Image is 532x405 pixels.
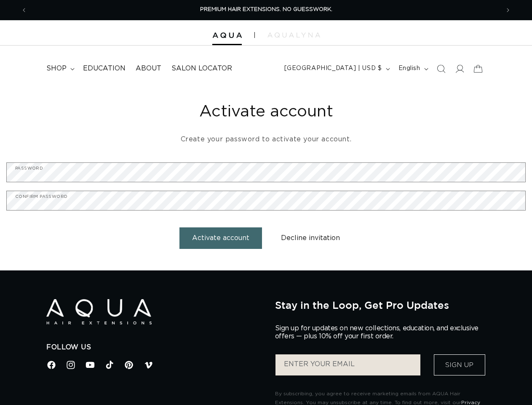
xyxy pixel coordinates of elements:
[275,354,420,375] input: ENTER YOUR EMAIL
[6,102,526,122] h1: Activate account
[46,343,262,352] h2: Follow Us
[41,59,78,78] summary: shop
[393,61,432,77] button: English
[171,64,232,73] span: Salon Locator
[432,59,450,78] summary: Search
[275,324,486,340] p: Sign up for updates on new collections, education, and exclusive offers — plus 10% off your first...
[46,299,152,325] img: Aqua Hair Extensions
[200,7,332,12] span: PREMIUM HAIR EXTENSIONS. NO GUESSWORK.
[499,2,517,18] button: Next announcement
[179,227,262,249] button: Activate account
[212,32,242,38] img: Aqua Hair Extensions
[434,354,485,375] button: Sign Up
[166,59,237,78] a: Salon Locator
[267,32,320,38] img: aqualyna.com
[131,59,166,78] a: About
[46,64,67,73] span: shop
[275,299,486,311] h2: Stay in the Loop, Get Pro Updates
[83,64,126,73] span: Education
[6,133,526,146] p: Create your password to activate your account.
[15,2,33,18] button: Previous announcement
[398,64,420,73] span: English
[268,227,353,249] button: Decline invitation
[136,64,161,73] span: About
[279,61,393,77] button: [GEOGRAPHIC_DATA] | USD $
[78,59,131,78] a: Education
[284,64,382,73] span: [GEOGRAPHIC_DATA] | USD $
